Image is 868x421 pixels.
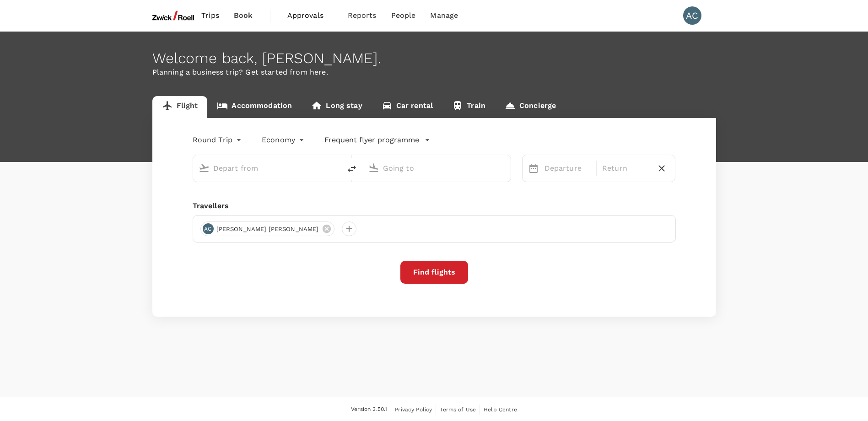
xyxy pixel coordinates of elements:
button: Open [504,167,506,169]
input: Depart from [213,161,322,175]
a: Train [442,96,495,118]
button: Find flights [400,261,468,284]
button: delete [341,158,363,180]
span: [PERSON_NAME] [PERSON_NAME] [211,225,324,234]
div: Travellers [193,200,676,211]
a: Accommodation [207,96,302,118]
div: Economy [262,133,306,147]
a: Help Centre [484,405,517,415]
span: Privacy Policy [395,406,432,413]
a: Flight [152,96,208,118]
p: Departure [545,163,591,174]
a: Car rental [372,96,443,118]
p: Planning a business trip? Get started from here. [152,67,716,78]
div: AC [683,6,701,25]
span: Trips [201,10,219,21]
div: AC[PERSON_NAME] [PERSON_NAME] [200,221,334,236]
p: Return [602,163,648,174]
span: Version 3.50.1 [351,405,387,414]
span: Manage [430,10,458,21]
a: Long stay [302,96,372,118]
span: People [391,10,416,21]
input: Going to [383,161,491,175]
span: Terms of Use [440,406,476,413]
div: Round Trip [193,133,244,147]
span: Reports [348,10,377,21]
a: Privacy Policy [395,405,432,415]
span: Book [234,10,253,21]
a: Concierge [495,96,566,118]
img: ZwickRoell Pte. Ltd. [152,5,194,26]
span: Help Centre [484,406,517,413]
div: AC [203,223,214,234]
button: Frequent flyer programme [324,135,430,146]
p: Frequent flyer programme [324,135,419,146]
span: Approvals [287,10,333,21]
div: Welcome back , [PERSON_NAME] . [152,50,716,67]
button: Open [334,167,336,169]
a: Terms of Use [440,405,476,415]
